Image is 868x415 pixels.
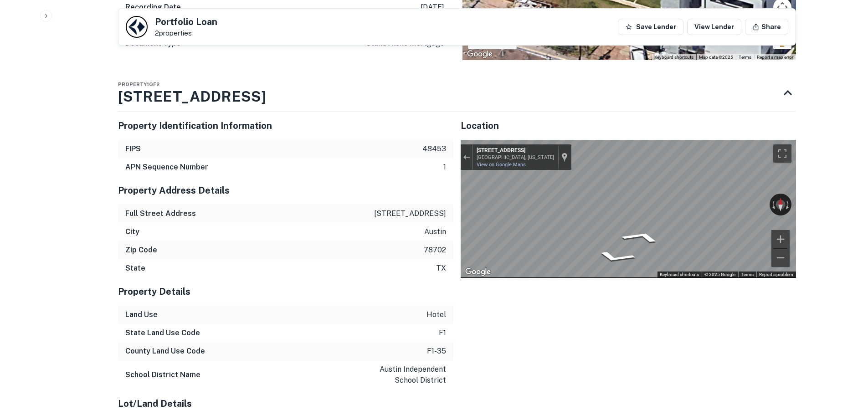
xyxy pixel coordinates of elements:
p: [STREET_ADDRESS] [374,208,446,219]
p: f1 [439,328,446,338]
button: Zoom out [771,249,790,267]
h5: Location [461,119,796,133]
div: [STREET_ADDRESS] [477,147,554,154]
p: austin independent school district [364,364,446,386]
h6: State [125,263,145,274]
button: Save Lender [618,19,683,35]
button: Reset the view [776,194,785,215]
button: Share [745,19,788,35]
h5: Property Address Details [118,184,453,197]
span: Map data ©2025 [699,55,733,60]
a: Report a map error [757,55,793,60]
h5: Property Identification Information [118,119,453,133]
h6: City [125,226,139,237]
a: View on Google Maps [477,162,526,168]
path: Go North, Attayac St [608,228,674,246]
h6: School District Name [125,369,200,380]
p: 1 [443,162,446,173]
img: Google [465,48,495,60]
h5: Property Details [118,285,453,298]
button: Exit the Street View [461,151,473,164]
h6: County Land Use Code [125,346,205,357]
button: Rotate clockwise [785,194,791,215]
p: 78702 [424,245,446,256]
a: Open this area in Google Maps (opens a new window) [465,48,495,60]
span: © 2025 Google [704,272,735,277]
h6: State Land Use Code [125,328,200,338]
a: Terms (opens in new tab) [741,272,754,277]
a: Open this area in Google Maps (opens a new window) [463,266,493,278]
div: Map [461,140,796,277]
a: Report a problem [759,272,793,277]
h5: Portfolio Loan [155,17,217,26]
h6: APN Sequence Number [125,162,208,173]
a: Show location on map [561,152,568,162]
h3: [STREET_ADDRESS] [118,86,266,108]
button: Keyboard shortcuts [654,54,693,61]
p: 2 properties [155,29,217,37]
h6: Full Street Address [125,208,196,219]
button: Toggle fullscreen view [773,144,791,163]
p: tx [436,263,446,274]
img: Google [463,266,493,278]
p: [DATE] [421,2,444,13]
h6: Land Use [125,309,158,320]
h6: Recording Date [125,2,181,13]
button: Rotate counterclockwise [770,194,776,215]
h6: FIPS [125,143,141,154]
a: Terms (opens in new tab) [739,55,751,60]
p: f1-35 [427,346,446,357]
button: Zoom in [771,230,790,248]
p: hotel [426,309,446,320]
h6: Zip Code [125,245,157,256]
a: View Lender [687,19,741,35]
p: 48453 [422,143,446,154]
div: Street View [461,140,796,277]
path: Go South, Attayac St [582,248,648,266]
div: Property1of2[STREET_ADDRESS] [118,75,796,111]
iframe: Chat Widget [822,342,868,386]
button: Keyboard shortcuts [660,272,699,278]
h5: Lot/Land Details [118,397,453,410]
div: [GEOGRAPHIC_DATA], [US_STATE] [477,154,554,160]
p: austin [424,226,446,237]
span: Property 1 of 2 [118,82,159,87]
